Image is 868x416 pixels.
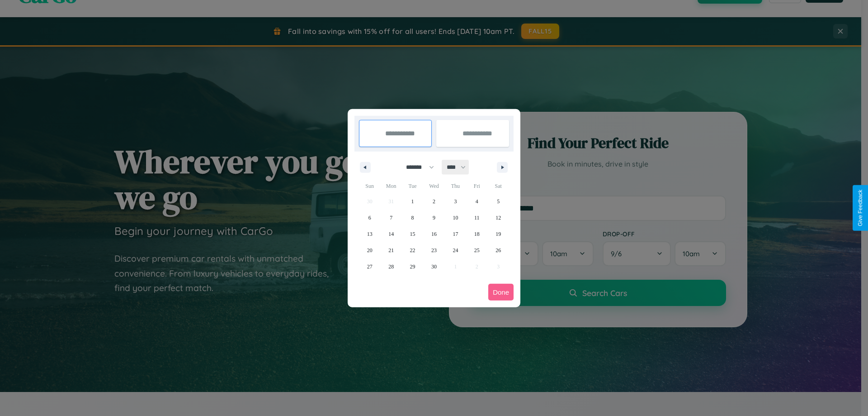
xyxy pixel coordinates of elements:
span: 28 [388,258,394,275]
span: 25 [474,242,480,258]
button: 23 [423,242,444,258]
button: 29 [402,258,423,275]
span: 12 [495,210,501,226]
button: 12 [488,210,509,226]
span: Tue [402,179,423,193]
span: 16 [431,226,437,242]
span: 3 [454,193,457,210]
span: Sun [359,179,380,193]
span: 17 [453,226,458,242]
span: 5 [497,193,500,210]
span: Mon [380,179,401,193]
span: 14 [388,226,394,242]
span: Thu [445,179,466,193]
span: Fri [466,179,487,193]
span: 9 [433,210,435,226]
button: 17 [445,226,466,242]
button: Done [488,284,514,301]
button: 3 [445,193,466,210]
span: 27 [367,258,373,275]
span: 11 [474,210,480,226]
span: 20 [367,242,373,258]
button: 26 [488,242,509,258]
div: Give Feedback [857,190,863,226]
button: 22 [402,242,423,258]
button: 6 [359,210,380,226]
button: 4 [466,193,487,210]
button: 8 [402,210,423,226]
span: 21 [388,242,394,258]
button: 9 [423,210,444,226]
span: 19 [495,226,501,242]
span: 13 [367,226,373,242]
button: 1 [402,193,423,210]
button: 11 [466,210,487,226]
button: 16 [423,226,444,242]
span: 10 [453,210,458,226]
button: 19 [488,226,509,242]
button: 2 [423,193,444,210]
span: Sat [488,179,509,193]
button: 20 [359,242,380,258]
span: Wed [423,179,444,193]
span: 7 [390,210,392,226]
span: 4 [476,193,478,210]
button: 5 [488,193,509,210]
span: 6 [368,210,371,226]
button: 21 [380,242,401,258]
span: 23 [431,242,437,258]
span: 30 [431,258,437,275]
button: 28 [380,258,401,275]
span: 29 [410,258,415,275]
button: 15 [402,226,423,242]
span: 15 [410,226,415,242]
button: 10 [445,210,466,226]
span: 1 [411,193,414,210]
span: 24 [453,242,458,258]
button: 25 [466,242,487,258]
button: 13 [359,226,380,242]
button: 27 [359,258,380,275]
span: 26 [495,242,501,258]
span: 8 [411,210,414,226]
button: 30 [423,258,444,275]
button: 24 [445,242,466,258]
button: 18 [466,226,487,242]
button: 14 [380,226,401,242]
span: 18 [474,226,480,242]
button: 7 [380,210,401,226]
span: 2 [433,193,435,210]
span: 22 [410,242,415,258]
